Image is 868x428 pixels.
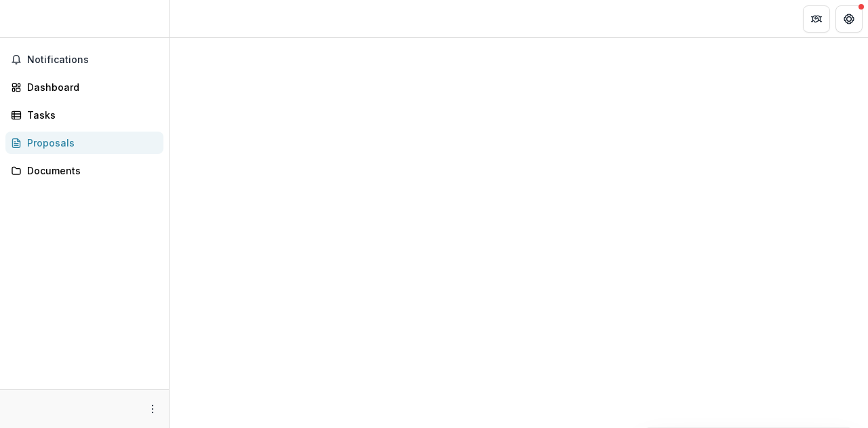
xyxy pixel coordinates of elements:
[144,401,161,417] button: More
[835,5,863,33] button: Get Help
[5,76,163,98] a: Dashboard
[27,108,153,122] div: Tasks
[5,132,163,154] a: Proposals
[27,80,153,94] div: Dashboard
[5,104,163,126] a: Tasks
[803,5,830,33] button: Partners
[27,136,153,150] div: Proposals
[5,49,163,71] button: Notifications
[27,54,158,66] span: Notifications
[5,159,163,182] a: Documents
[27,163,153,178] div: Documents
